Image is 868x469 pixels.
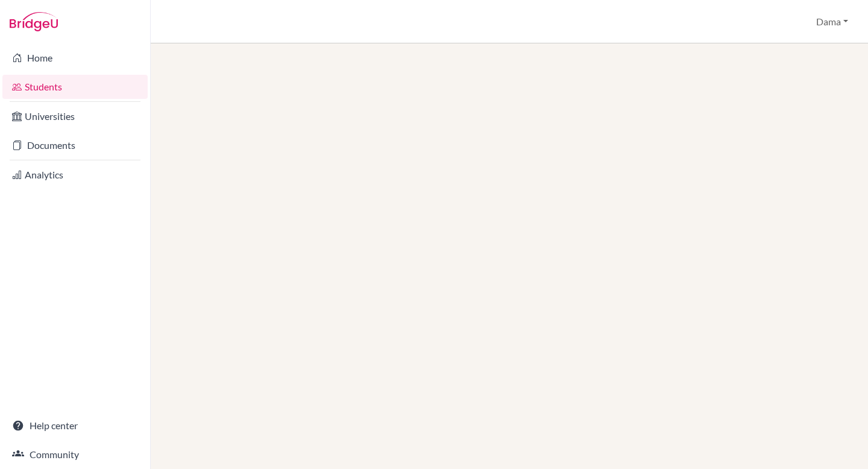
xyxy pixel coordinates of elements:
a: Analytics [2,163,148,187]
a: Help center [2,414,148,438]
button: Dama [811,10,854,33]
a: Community [2,442,148,467]
a: Documents [2,133,148,157]
a: Universities [2,104,148,128]
a: Students [2,75,148,99]
img: Bridge-U [10,12,58,31]
a: Home [2,46,148,70]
